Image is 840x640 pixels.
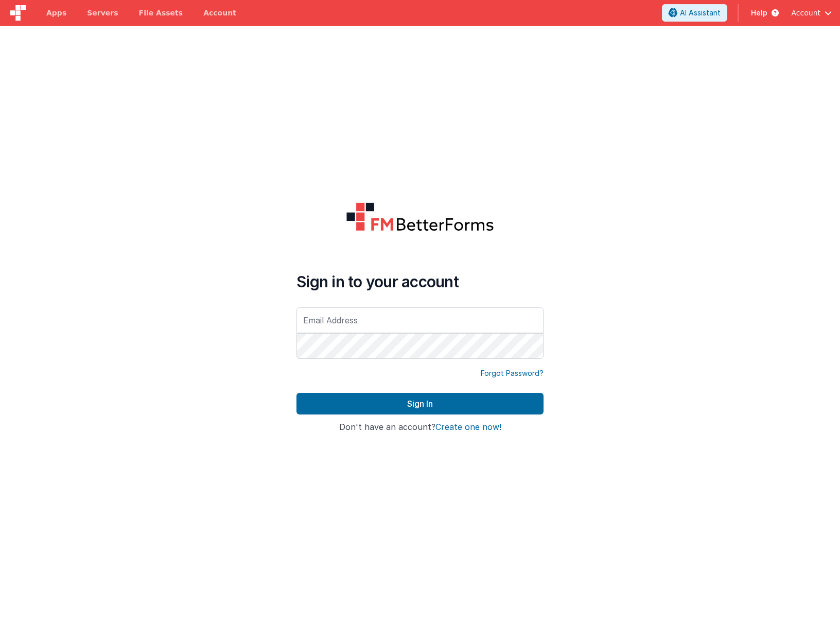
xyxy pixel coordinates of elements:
span: Account [791,8,820,18]
a: Forgot Password? [481,368,544,378]
button: Account [791,8,832,18]
button: Create one now! [435,423,501,432]
h4: Sign in to your account [296,272,544,291]
span: Servers [87,8,118,18]
span: Help [751,8,767,18]
input: Email Address [296,307,544,333]
span: AI Assistant [680,8,721,18]
span: Apps [46,8,66,18]
button: AI Assistant [662,4,727,22]
button: Sign In [296,393,544,414]
span: File Assets [139,8,183,18]
h4: Don't have an account? [296,423,544,432]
